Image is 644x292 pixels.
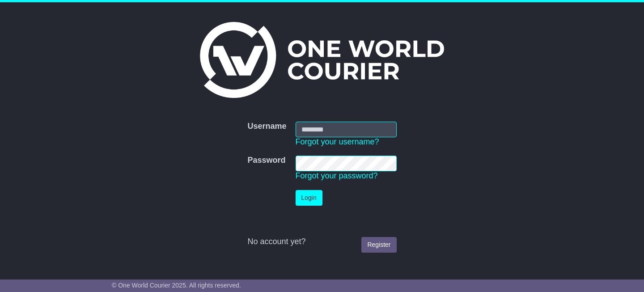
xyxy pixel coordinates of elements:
[296,190,322,206] button: Login
[200,22,444,98] img: One World
[247,237,396,247] div: No account yet?
[247,122,286,131] label: Username
[361,237,396,253] a: Register
[247,156,285,165] label: Password
[296,137,379,146] a: Forgot your username?
[112,282,241,289] span: © One World Courier 2025. All rights reserved.
[296,171,378,180] a: Forgot your password?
